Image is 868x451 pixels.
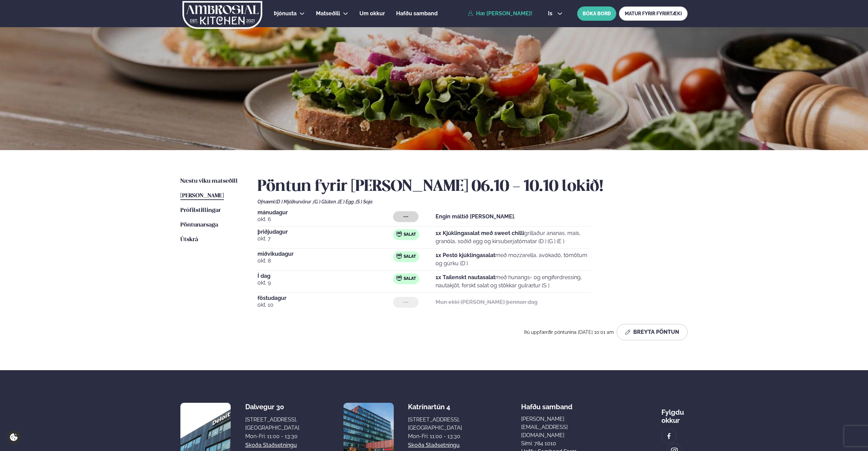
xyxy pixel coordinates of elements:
strong: 1x Taílenskt nautasalat [436,274,495,281]
div: Katrínartún 4 [408,403,462,411]
strong: Engin máltíð [PERSON_NAME]. [436,213,515,220]
span: föstudagur [258,295,393,301]
a: image alt [662,429,676,443]
p: Sími: 784 1010 [521,439,603,448]
a: Hæ [PERSON_NAME]! [468,11,532,17]
span: okt. 10 [258,301,393,309]
span: okt. 7 [258,235,393,243]
img: image alt [665,432,673,440]
span: Hafðu samband [396,10,438,17]
div: [STREET_ADDRESS], [GEOGRAPHIC_DATA] [245,416,299,432]
div: Ofnæmi: [258,199,688,204]
span: mánudagur [258,210,393,215]
span: miðvikudagur [258,251,393,257]
span: --- [403,214,408,219]
span: Næstu viku matseðill [180,178,238,184]
span: þriðjudagur [258,229,393,235]
a: MATUR FYRIR FYRIRTÆKI [619,6,688,21]
strong: 1x Pestó kjúklingasalat [436,252,495,258]
span: Þjónusta [274,10,297,17]
span: (G ) Glúten , [313,199,338,204]
img: salad.svg [396,275,402,281]
span: (S ) Soja [356,199,373,204]
span: Salat [404,254,416,259]
span: Pöntunarsaga [180,222,218,228]
img: logo [182,1,263,29]
a: Næstu viku matseðill [180,177,238,185]
div: [STREET_ADDRESS], [GEOGRAPHIC_DATA] [408,416,462,432]
span: (D ) Mjólkurvörur , [276,199,313,204]
span: Salat [404,276,416,282]
a: Skoða staðsetningu [245,441,297,449]
img: salad.svg [396,253,402,259]
p: með hunangs- og engiferdressing, nautakjöt, ferskt salat og stökkar gulrætur (S ) [436,273,590,290]
span: Í dag [258,273,393,279]
span: Hafðu samband [521,397,572,411]
div: Mon-Fri: 11:00 - 13:30 [245,432,299,440]
strong: Mun ekki [PERSON_NAME] þennan dag [436,299,537,305]
span: Um okkur [359,10,385,17]
span: Matseðill [316,10,340,17]
button: Breyta Pöntun [617,324,688,340]
span: okt. 9 [258,279,393,287]
div: Mon-Fri: 11:00 - 13:30 [408,432,462,440]
div: Dalvegur 30 [245,403,299,411]
span: (E ) Egg , [338,199,356,204]
button: is [543,11,568,16]
a: [PERSON_NAME][EMAIL_ADDRESS][DOMAIN_NAME] [521,415,603,439]
a: Prófílstillingar [180,206,221,215]
span: okt. 8 [258,257,393,265]
img: salad.svg [396,231,402,237]
span: okt. 6 [258,215,393,223]
a: Hafðu samband [396,10,438,18]
span: Þú uppfærðir pöntunina [DATE] 10:01 am [524,329,614,335]
a: Pöntunarsaga [180,221,218,229]
span: [PERSON_NAME] [180,193,224,199]
a: Skoða staðsetningu [408,441,460,449]
a: Útskrá [180,236,198,244]
span: Salat [404,232,416,237]
strong: 1x Kjúklingasalat með sweet chilli [436,230,524,236]
button: BÓKA BORÐ [577,6,616,21]
a: Þjónusta [274,10,297,18]
p: með mozzarella, avókadó, tómötum og gúrku (D ) [436,251,590,268]
h2: Pöntun fyrir [PERSON_NAME] 06.10 - 10.10 lokið! [258,177,688,196]
span: Prófílstillingar [180,208,221,213]
div: Fylgdu okkur [661,403,688,425]
a: [PERSON_NAME] [180,192,224,200]
a: Matseðill [316,10,340,18]
span: is [548,11,554,16]
span: Útskrá [180,237,198,242]
a: Um okkur [359,10,385,18]
p: grillaður ananas, maís, granóla, soðið egg og kirsuberjatómatar (D ) (G ) (E ) [436,229,590,246]
span: --- [403,300,408,305]
a: Cookie settings [7,430,21,444]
